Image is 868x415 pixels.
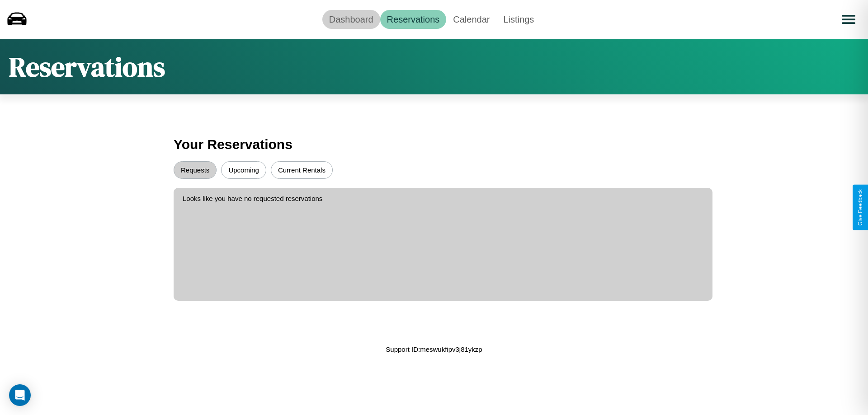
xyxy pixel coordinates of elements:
[183,192,703,205] p: Looks like you have no requested reservations
[221,161,266,179] button: Upcoming
[174,132,694,157] h3: Your Reservations
[322,10,380,29] a: Dashboard
[836,7,861,32] button: Open menu
[380,10,447,29] a: Reservations
[9,48,165,85] h1: Reservations
[271,161,333,179] button: Current Rentals
[496,10,541,29] a: Listings
[857,189,863,226] div: Give Feedback
[386,343,482,355] p: Support ID: meswukfipv3j81ykzp
[9,384,31,406] div: Open Intercom Messenger
[174,161,217,179] button: Requests
[446,10,496,29] a: Calendar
